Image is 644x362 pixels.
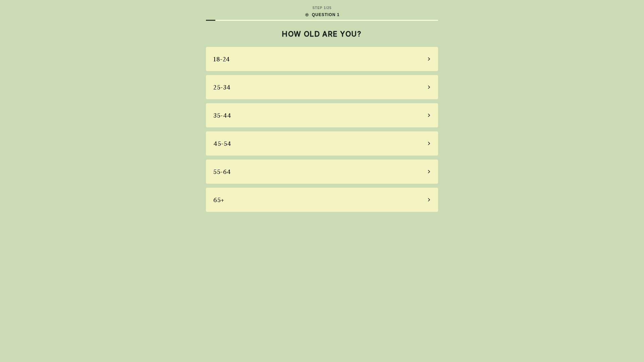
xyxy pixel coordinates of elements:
div: 55-64 [213,167,231,176]
div: STEP 1 / 25 [312,5,331,10]
div: 25-34 [213,83,231,92]
div: 45-54 [213,139,231,148]
h2: HOW OLD ARE YOU? [206,29,438,38]
div: 35-44 [213,111,231,120]
div: 18-24 [213,55,230,64]
div: 65+ [213,195,224,204]
div: QUESTION 1 [305,12,340,18]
